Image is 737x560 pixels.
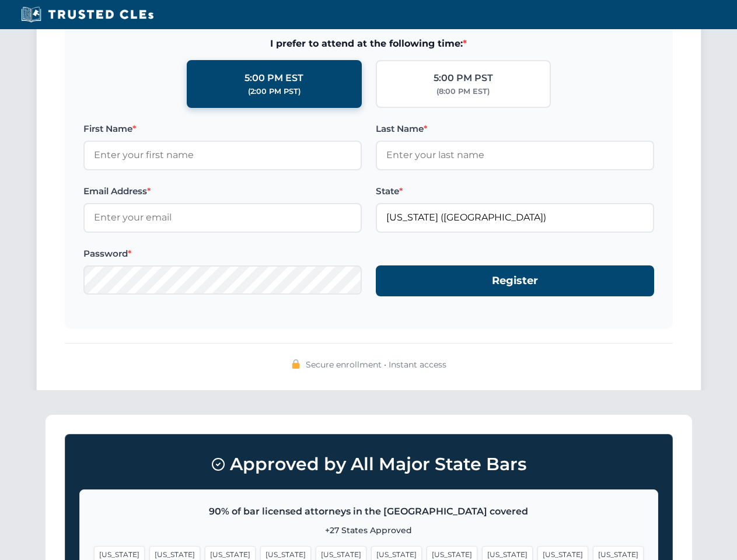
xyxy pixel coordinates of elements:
[83,141,362,170] input: Enter your first name
[83,203,362,232] input: Enter your email
[83,36,654,51] span: I prefer to attend at the following time:
[434,71,493,86] div: 5:00 PM PST
[376,141,654,170] input: Enter your last name
[436,86,490,97] div: (8:00 PM EST)
[291,359,301,369] img: 🔒
[306,358,446,371] span: Secure enrollment • Instant access
[83,247,362,261] label: Password
[376,184,654,198] label: State
[83,184,362,198] label: Email Address
[18,6,157,23] img: Trusted CLEs
[83,122,362,136] label: First Name
[79,449,658,480] h3: Approved by All Major State Bars
[376,265,654,296] button: Register
[376,203,654,232] input: Florida (FL)
[244,71,303,86] div: 5:00 PM EST
[248,86,301,97] div: (2:00 PM PST)
[376,122,654,136] label: Last Name
[94,504,644,519] p: 90% of bar licensed attorneys in the [GEOGRAPHIC_DATA] covered
[94,524,644,537] p: +27 States Approved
